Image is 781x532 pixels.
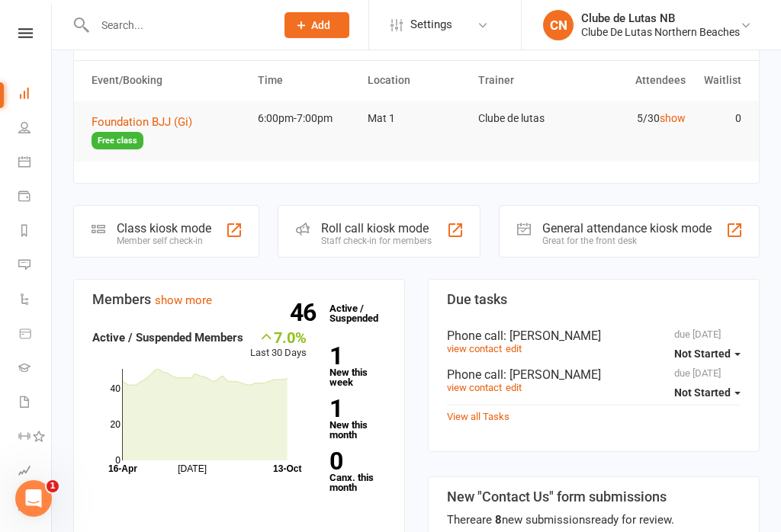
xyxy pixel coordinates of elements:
[447,367,741,382] div: Phone call
[92,292,386,307] h3: Members
[447,382,502,393] a: view contact
[581,11,740,25] div: Clube de Lutas NB
[495,513,502,527] strong: 8
[506,382,522,393] a: edit
[542,221,712,236] div: General attendance kiosk mode
[18,146,53,181] a: Calendar
[47,480,59,492] span: 1
[447,511,674,529] div: There are new submissions ready for review.
[92,113,244,150] button: Foundation BJJ (Gi)Free class
[18,215,53,249] a: Reports
[447,343,502,354] a: view contact
[693,61,747,100] th: Waitlist
[674,386,731,399] span: Not Started
[311,19,330,31] span: Add
[18,455,53,489] a: Assessments
[18,318,53,352] a: Product Sales
[321,221,432,236] div: Roll call kiosk mode
[329,450,386,492] a: 0Canx. this month
[155,293,212,307] a: show more
[284,12,349,38] button: Add
[361,101,471,136] td: Mat 1
[18,181,53,215] a: Payments
[251,61,362,100] th: Time
[582,61,693,100] th: Attendees
[361,61,471,100] th: Location
[18,112,53,146] a: People
[329,450,380,473] strong: 0
[542,236,712,246] div: Great for the front desk
[471,61,582,100] th: Trainer
[447,411,509,422] a: View all Tasks
[471,101,582,136] td: Clube de lutas
[674,340,741,367] button: Not Started
[447,328,741,343] div: Phone call
[117,221,211,236] div: Class kiosk mode
[447,292,741,307] h3: Due tasks
[250,328,307,361] div: Last 30 Days
[18,78,53,112] a: Dashboard
[329,397,380,420] strong: 1
[674,348,731,360] span: Not Started
[503,328,601,343] span: : [PERSON_NAME]
[660,112,686,124] a: show
[674,379,741,406] button: Not Started
[543,10,574,40] div: CN
[503,367,601,382] span: : [PERSON_NAME]
[693,101,747,136] td: 0
[250,328,307,345] div: 7.0%
[290,301,322,324] strong: 46
[117,236,211,246] div: Member self check-in
[329,345,380,367] strong: 1
[582,101,693,136] td: 5/30
[322,292,389,335] a: 46Active / Suspended
[92,132,143,149] span: Free class
[581,25,740,39] div: Clube De Lutas Northern Beaches
[92,331,243,345] strong: Active / Suspended Members
[447,489,674,505] h3: New "Contact Us" form submissions
[90,14,265,36] input: Search...
[321,236,432,246] div: Staff check-in for members
[15,480,52,517] iframe: Intercom live chat
[506,343,522,354] a: edit
[329,397,386,440] a: 1New this month
[251,101,362,136] td: 6:00pm-7:00pm
[92,115,192,129] span: Foundation BJJ (Gi)
[85,61,251,100] th: Event/Booking
[410,8,452,42] span: Settings
[329,345,386,387] a: 1New this week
